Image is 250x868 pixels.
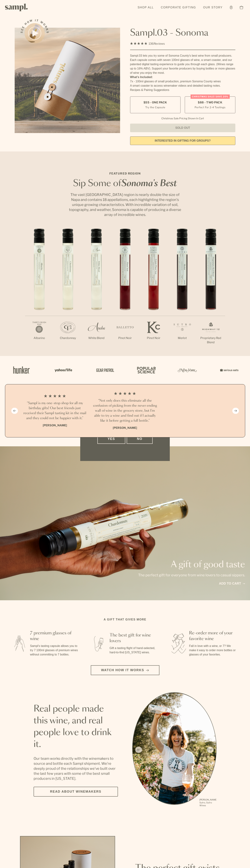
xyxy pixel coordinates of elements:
p: Proprietary Red Blend [197,336,225,345]
li: 5 / 7 [139,229,168,352]
span: $55 - One Pack [143,101,167,104]
h3: “Not only does this eliminate all the confusion of picking from the never ending wall of wine in ... [93,398,157,423]
a: Our Story [201,4,224,11]
button: No [127,434,153,444]
p: Merlot [168,336,197,340]
button: Yes [97,434,125,444]
button: See how it works [25,23,45,43]
img: Sampl logo [5,4,28,11]
small: Try the Capsule [145,105,165,109]
button: Next slide [232,408,239,414]
button: Sold Out [130,124,236,132]
b: [PERSON_NAME] [113,426,137,430]
li: 7 / 7 [197,229,225,356]
li: 2 / 7 [54,229,82,352]
ul: carousel [132,692,217,807]
li: 3 / 7 [82,229,111,352]
div: Christmas SALE! Save 20% [190,94,230,99]
a: Add to cart [219,581,245,586]
small: Perfect For 2-4 Tastings [195,105,225,109]
li: 2 / 4 [93,391,157,430]
li: 1 / 4 [23,391,87,430]
a: Shop All [136,4,155,11]
p: A gift of good taste [138,560,245,569]
p: Chardonnay [54,336,82,340]
p: Albarino [25,336,54,340]
li: 6 / 7 [168,229,197,352]
span: $88 - Two Pack [198,101,222,104]
a: interested in gifting for groups? [130,136,236,145]
p: [PERSON_NAME] Sutro, Sutro Wines [199,798,217,807]
li: 1 / 7 [25,229,54,352]
b: [PERSON_NAME] [43,424,67,427]
li: 4 / 7 [111,229,139,352]
p: Pinot Noir [111,336,139,340]
div: slide 1 [132,692,217,807]
p: White Blend [82,336,111,340]
p: Pinot Noir [139,336,168,340]
button: Previous slide [11,408,18,414]
img: Sampl.03 - Sonoma [15,28,120,133]
a: Corporate Gifting [159,4,198,11]
h3: “Sampl is my one-stop shop for all my birthday gifts! Our best friends just received their Sampl ... [23,401,87,421]
p: The perfect gift for everyone from wine lovers to casual sippers. [138,573,245,578]
div: 136Reviews [130,41,165,46]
